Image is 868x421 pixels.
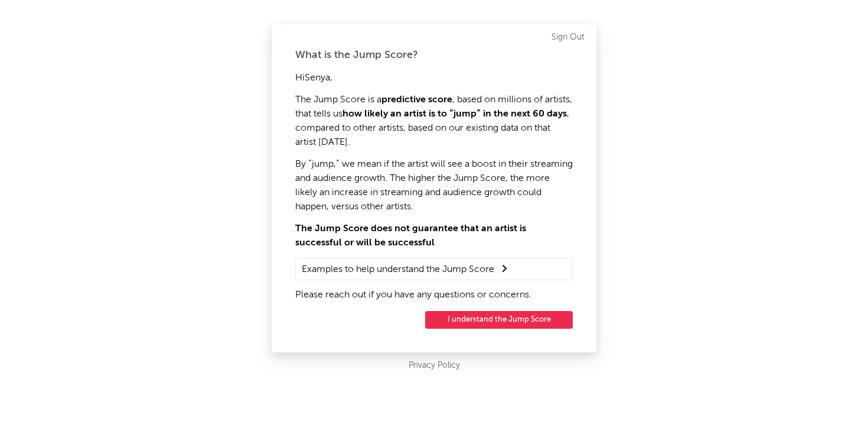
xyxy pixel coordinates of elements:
[425,311,573,329] button: I understand the Jump Score
[552,30,585,44] a: Sign Out
[381,95,452,105] strong: predictive score
[295,224,526,248] strong: The Jump Score does not guarantee that an artist is successful or will be successful
[409,358,460,373] a: Privacy Policy
[295,48,573,62] div: What is the Jump Score?
[342,109,567,119] strong: how likely an artist is to “jump” in the next 60 days
[295,71,573,85] p: Hi Senya ,
[295,157,573,214] p: By “jump,” we mean if the artist will see a boost in their streaming and audience growth. The hig...
[302,261,566,277] summary: Examples to help understand the Jump Score
[295,288,573,302] p: Please reach out if you have any questions or concerns.
[295,93,573,150] p: The Jump Score is a , based on millions of artists, that tells us , compared to other artists, ba...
